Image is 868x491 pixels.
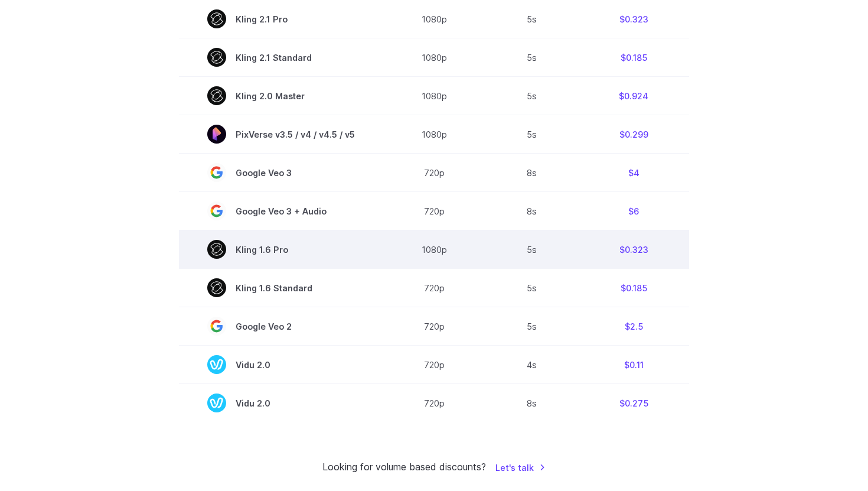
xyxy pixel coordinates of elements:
[485,115,578,154] td: 5s
[578,269,689,307] td: $0.185
[207,394,355,412] span: Vidu 2.0
[485,269,578,307] td: 5s
[485,154,578,192] td: 8s
[578,346,689,384] td: $0.11
[207,163,355,182] span: Google Veo 3
[383,346,485,384] td: 720p
[578,38,689,77] td: $0.185
[207,317,355,336] span: Google Veo 2
[383,154,485,192] td: 720p
[207,278,355,297] span: Kling 1.6 Standard
[207,9,355,28] span: Kling 2.1 Pro
[383,77,485,115] td: 1080p
[578,384,689,422] td: $0.275
[383,38,485,77] td: 1080p
[578,192,689,230] td: $6
[578,307,689,346] td: $2.5
[207,125,355,144] span: PixVerse v3.5 / v4 / v4.5 / v5
[383,269,485,307] td: 720p
[578,154,689,192] td: $4
[207,355,355,374] span: Vidu 2.0
[207,86,355,105] span: Kling 2.0 Master
[485,230,578,269] td: 5s
[383,307,485,346] td: 720p
[322,460,486,475] small: Looking for volume based discounts?
[485,38,578,77] td: 5s
[485,192,578,230] td: 8s
[207,201,355,220] span: Google Veo 3 + Audio
[207,240,355,259] span: Kling 1.6 Pro
[383,230,485,269] td: 1080p
[485,346,578,384] td: 4s
[495,461,546,474] a: Let's talk
[485,77,578,115] td: 5s
[485,307,578,346] td: 5s
[578,115,689,154] td: $0.299
[383,192,485,230] td: 720p
[207,48,355,67] span: Kling 2.1 Standard
[383,115,485,154] td: 1080p
[578,77,689,115] td: $0.924
[578,230,689,269] td: $0.323
[485,384,578,422] td: 8s
[383,384,485,422] td: 720p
